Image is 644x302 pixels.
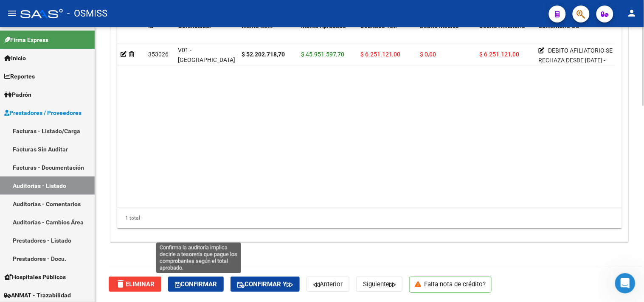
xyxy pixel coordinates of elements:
span: Inicio [4,53,26,63]
datatable-header-cell: Débito Médico [416,17,476,54]
strong: $ 52.202.718,70 [242,51,285,58]
span: Confirmar [175,280,217,288]
button: Siguiente [356,277,402,292]
button: Confirmar y [231,277,300,292]
span: Confirmar y [237,280,293,288]
span: Padrón [4,90,31,99]
p: Falta nota de crédito? [409,277,492,293]
mat-icon: menu [7,8,17,18]
span: DEBITO AFILIATORIO SE RECHAZA DESDE [DATE] - FINALIZACION DEL PERIODO LEGAL DE EXTENSION DE COBER... [539,47,616,92]
datatable-header-cell: Debitado Tot. [357,17,416,54]
span: Reportes [4,72,35,81]
mat-icon: delete [115,279,126,289]
span: ANMAT - Trazabilidad [4,291,71,300]
span: $ 45.951.597,70 [301,51,344,58]
datatable-header-cell: Gerenciador [174,17,238,54]
span: V01 - [GEOGRAPHIC_DATA] [178,47,235,63]
span: - OSMISS [67,4,107,23]
span: $ 6.251.121,00 [479,51,519,58]
iframe: Intercom live chat [615,273,636,294]
span: 353026 [148,51,169,58]
mat-icon: person [627,8,637,18]
span: Firma Express [4,35,48,45]
button: Anterior [307,277,349,292]
datatable-header-cell: Comentario OS [535,17,620,54]
datatable-header-cell: Débito Afiliatorio [476,17,535,54]
span: Prestadores / Proveedores [4,108,82,117]
div: 1 total [117,207,622,229]
span: Siguiente [363,280,396,288]
span: Hospitales Públicos [4,272,66,282]
span: $ 6.251.121,00 [360,51,400,58]
button: Confirmar [168,277,224,292]
datatable-header-cell: Id [145,17,174,54]
datatable-header-cell: Monto Item [238,17,298,54]
span: $ 0,00 [420,51,436,58]
datatable-header-cell: Monto Aprobado [298,17,357,54]
span: Eliminar [115,280,155,288]
button: Eliminar [109,277,161,292]
span: Anterior [313,280,343,288]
